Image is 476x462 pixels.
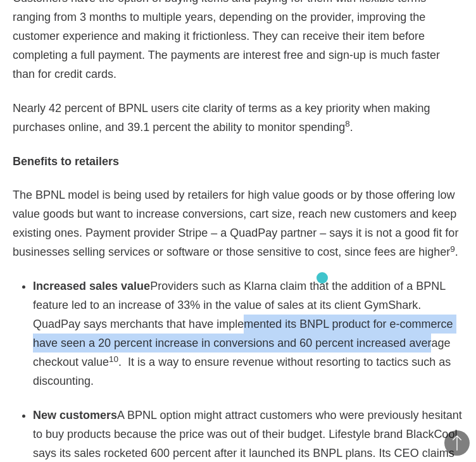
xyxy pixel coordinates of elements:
[13,99,463,137] p: Nearly 42 percent of BPNL users cite clarity of terms as a key priority when making purchases onl...
[345,119,350,128] sup: 8
[450,244,455,254] sup: 9
[444,430,470,456] button: Back to Top
[13,185,463,261] p: The BPNL model is being used by retailers for high value goods or by those offering low value goo...
[33,277,463,390] li: Providers such as Klarna claim that the addition of a BPNL feature led to an increase of 33% in t...
[33,409,117,421] strong: New customers
[13,155,119,168] strong: Benefits to retailers
[33,280,150,292] strong: Increased sales value
[109,354,118,364] sup: 10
